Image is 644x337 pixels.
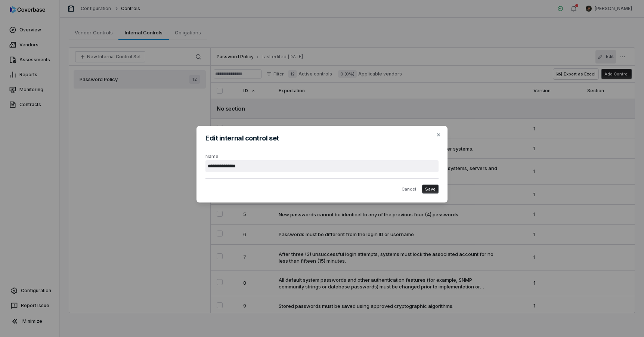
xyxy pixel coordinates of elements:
button: Cancel [399,185,419,194]
button: Save [422,185,439,194]
input: Name [205,160,439,172]
h2: Edit internal control set [205,135,439,142]
span: Save [425,186,436,192]
label: Name [205,154,439,172]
